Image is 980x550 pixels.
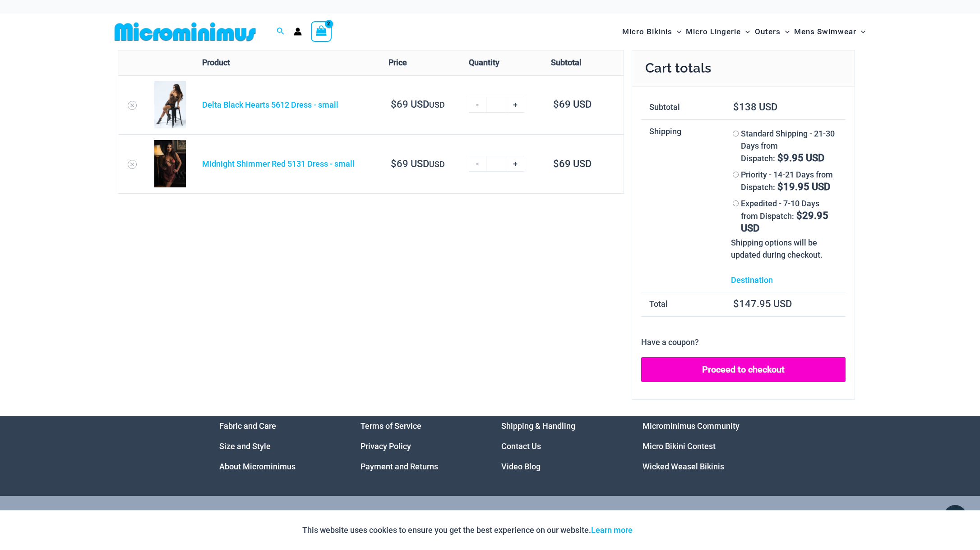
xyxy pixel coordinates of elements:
span: $ [391,99,397,110]
a: Terms of Service [361,421,421,431]
input: Product quantity [486,97,507,113]
span: $ [553,99,559,110]
th: Shipping [641,119,723,292]
a: Remove Delta Black Hearts 5612 Dress - small from cart [128,101,137,110]
span: Micro Bikinis [622,20,672,43]
a: About Microminimus [219,462,296,471]
bdi: 19.95 USD [777,181,830,192]
td: USD [380,134,461,193]
input: Product quantity [486,156,507,172]
a: Proceed to checkout [641,357,846,382]
bdi: 69 USD [391,99,429,110]
a: Fabric and Care [219,421,276,431]
span: Mens Swimwear [794,20,856,43]
span: Micro Lingerie [686,20,741,43]
a: Shipping & Handling [501,421,575,431]
img: MM SHOP LOGO FLAT [111,22,259,42]
th: Product [194,50,380,75]
span: $ [733,298,739,309]
a: + [507,156,524,172]
label: Expedited - 7-10 Days from Dispatch: [741,199,828,233]
label: Standard Shipping - 21-30 Days from Dispatch: [741,129,835,163]
span: Menu Toggle [741,20,750,43]
a: - [469,97,486,113]
span: $ [777,152,783,164]
a: + [507,97,524,113]
a: Micro Bikini Contest [643,441,716,451]
span: Outers [755,20,781,43]
label: Priority - 14-21 Days from Dispatch: [741,170,833,192]
a: - [469,156,486,172]
a: Destination [731,275,773,285]
a: Microminimus Community [643,421,740,431]
span: $ [733,101,739,113]
span: $ [391,158,397,169]
a: Size and Style [219,441,271,451]
th: Quantity [461,50,543,75]
nav: Menu [219,416,338,477]
nav: Site Navigation [619,17,869,47]
bdi: 138 USD [733,101,777,113]
a: Midnight Shimmer Red 5131 Dress - small [202,159,355,168]
p: Shipping options will be updated during checkout. [731,236,837,261]
h2: Cart totals [632,50,855,86]
aside: Footer Widget 3 [501,416,620,477]
bdi: 69 USD [553,99,592,110]
a: Micro LingerieMenu ToggleMenu Toggle [684,18,752,45]
a: Micro BikinisMenu ToggleMenu Toggle [620,18,684,45]
th: Subtotal [543,50,624,75]
a: Delta Black Hearts 5612 Dress - small [202,100,338,109]
p: This website uses cookies to ensure you get the best experience on our website. [302,523,633,537]
aside: Footer Widget 2 [361,416,479,477]
span: Menu Toggle [856,20,865,43]
nav: Menu [643,416,761,477]
nav: Menu [501,416,620,477]
a: Contact Us [501,441,541,451]
span: Menu Toggle [781,20,790,43]
bdi: 29.95 USD [741,210,828,234]
aside: Footer Widget 1 [219,416,338,477]
img: Midnight Shimmer Red 5131 Dress 03v3 [154,140,186,187]
p: Have a coupon? [641,336,699,349]
th: Subtotal [641,95,723,119]
button: Accept [639,519,678,541]
a: Remove Midnight Shimmer Red 5131 Dress - small from cart [128,160,137,169]
td: USD [380,75,461,134]
bdi: 147.95 USD [733,298,792,309]
bdi: 69 USD [553,158,592,169]
img: Delta Black Hearts 5612 Dress 05 [154,81,186,128]
a: Payment and Returns [361,462,438,471]
th: Total [641,292,723,316]
a: Mens SwimwearMenu ToggleMenu Toggle [792,18,868,45]
a: Search icon link [277,26,285,37]
a: OutersMenu ToggleMenu Toggle [753,18,792,45]
bdi: 69 USD [391,158,429,169]
aside: Footer Widget 4 [643,416,761,477]
bdi: 9.95 USD [777,152,824,164]
a: Account icon link [294,27,302,36]
a: Learn more [591,525,633,535]
th: Price [380,50,461,75]
a: Wicked Weasel Bikinis [643,462,724,471]
span: $ [796,210,802,221]
nav: Menu [361,416,479,477]
a: Video Blog [501,462,541,471]
span: Menu Toggle [672,20,681,43]
a: Privacy Policy [361,441,411,451]
span: $ [777,181,783,192]
span: $ [553,158,559,169]
a: View Shopping Cart, 2 items [311,21,332,42]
